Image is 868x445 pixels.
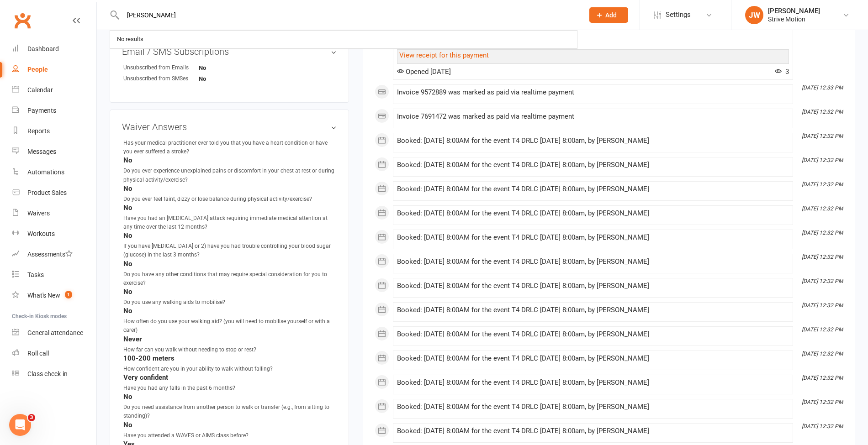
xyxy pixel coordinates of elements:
span: 3 [775,68,789,76]
i: [DATE] 12:32 PM [802,133,843,139]
i: [DATE] 12:33 PM [802,84,843,91]
button: Add [589,7,628,23]
div: Tasks [27,271,44,278]
div: Booked: [DATE] 8:00AM for the event T4 DRLC [DATE] 8:00am, by [PERSON_NAME] [397,185,789,193]
div: [PERSON_NAME] [768,7,820,15]
strong: Very confident [123,373,337,382]
a: General attendance kiosk mode [12,323,96,343]
div: Product Sales [27,189,67,196]
a: Payments [12,100,96,121]
a: Messages [12,141,96,162]
div: Do you ever feel faint, dizzy or lose balance during physical activity/exercise? [123,195,312,204]
div: Waivers [27,209,50,217]
div: Booked: [DATE] 8:00AM for the event T4 DRLC [DATE] 8:00am, by [PERSON_NAME] [397,379,789,387]
iframe: Intercom live chat [9,414,31,436]
i: [DATE] 12:32 PM [802,157,843,163]
strong: No [123,307,337,315]
div: Do you have any other conditions that may require special consideration for you to exercise? [123,270,337,288]
div: Booked: [DATE] 8:00AM for the event T4 DRLC [DATE] 8:00am, by [PERSON_NAME] [397,330,789,338]
div: Booked: [DATE] 8:00AM for the event T4 DRLC [DATE] 8:00am, by [PERSON_NAME] [397,355,789,362]
div: Class check-in [27,370,68,377]
div: Do you use any walking aids to mobilise? [123,298,225,307]
strong: Never [123,335,337,343]
i: [DATE] 12:32 PM [802,399,843,405]
div: Booked: [DATE] 8:00AM for the event T4 DRLC [DATE] 8:00am, by [PERSON_NAME] [397,427,789,435]
a: Dashboard [12,39,96,59]
div: Assessments [27,251,73,258]
div: Invoice 9572889 was marked as paid via realtime payment [397,89,789,96]
h3: Email / SMS Subscriptions [122,47,337,57]
div: Booked: [DATE] 8:00AM for the event T4 DRLC [DATE] 8:00am, by [PERSON_NAME] [397,137,789,145]
i: [DATE] 12:32 PM [802,302,843,309]
a: Assessments [12,244,96,265]
div: Booked: [DATE] 8:00AM for the event T4 DRLC [DATE] 8:00am, by [PERSON_NAME] [397,161,789,169]
div: Reports [27,127,50,135]
a: Automations [12,162,96,183]
a: Reports [12,121,96,141]
div: How often do you use your walking aid? (you will need to mobilise yourself or with a carer) [123,317,337,335]
div: What's New [27,292,60,299]
strong: No [123,184,337,193]
a: What's New1 [12,285,96,306]
span: 3 [28,414,35,421]
strong: No [199,75,251,82]
div: JW [745,6,763,24]
i: [DATE] 12:32 PM [802,351,843,357]
span: Settings [666,5,691,25]
div: Do you ever experience unexplained pains or discomfort in your chest at rest or during physical a... [123,167,337,184]
a: People [12,59,96,80]
a: Product Sales [12,183,96,203]
strong: 100-200 meters [123,354,337,362]
a: Roll call [12,343,96,364]
i: [DATE] 12:32 PM [802,181,843,188]
div: People [27,66,48,73]
div: Unsubscribed from Emails [123,63,199,72]
strong: No [123,393,337,401]
div: Booked: [DATE] 8:00AM for the event T4 DRLC [DATE] 8:00am, by [PERSON_NAME] [397,282,789,290]
strong: No [123,288,337,296]
div: Calendar [27,86,53,94]
strong: No [123,421,337,429]
i: [DATE] 12:32 PM [802,375,843,381]
div: Automations [27,168,64,176]
i: [DATE] 12:32 PM [802,423,843,429]
div: If you have [MEDICAL_DATA] or 2) have you had trouble controlling your blood sugar (glucose) in t... [123,242,337,259]
i: [DATE] 12:32 PM [802,205,843,212]
a: Waivers [12,203,96,224]
i: [DATE] 12:32 PM [802,254,843,260]
a: Clubworx [11,9,34,32]
div: No results [114,33,146,46]
div: Messages [27,148,56,155]
i: [DATE] 12:32 PM [802,109,843,115]
i: [DATE] 12:32 PM [802,278,843,284]
div: Have you had any falls in the past 6 months? [123,384,235,393]
div: Booked: [DATE] 8:00AM for the event T4 DRLC [DATE] 8:00am, by [PERSON_NAME] [397,403,789,411]
div: Booked: [DATE] 8:00AM for the event T4 DRLC [DATE] 8:00am, by [PERSON_NAME] [397,209,789,217]
div: Booked: [DATE] 8:00AM for the event T4 DRLC [DATE] 8:00am, by [PERSON_NAME] [397,234,789,241]
a: Workouts [12,224,96,244]
div: Have you had an [MEDICAL_DATA] attack requiring immediate medical attention at any time over the ... [123,214,337,231]
span: Opened [DATE] [397,68,451,76]
div: Unsubscribed from SMSes [123,74,199,83]
a: Calendar [12,80,96,100]
a: Class kiosk mode [12,364,96,384]
strong: No [123,204,337,212]
i: [DATE] 12:32 PM [802,230,843,236]
i: [DATE] 12:32 PM [802,326,843,333]
div: How far can you walk without needing to stop or rest? [123,346,256,354]
strong: No [123,231,337,240]
div: Have you attended a WAVES or AIMS class before? [123,431,249,440]
a: View receipt for this payment [399,51,489,59]
div: Dashboard [27,45,59,52]
div: Booked: [DATE] 8:00AM for the event T4 DRLC [DATE] 8:00am, by [PERSON_NAME] [397,258,789,266]
div: Payments [27,107,56,114]
strong: No [123,260,337,268]
div: Has your medical practitioner ever told you that you have a heart condition or have you ever suff... [123,139,337,156]
span: Add [605,11,617,19]
strong: No [199,64,251,71]
div: Invoice 7691472 was marked as paid via realtime payment [397,113,789,120]
div: Booked: [DATE] 8:00AM for the event T4 DRLC [DATE] 8:00am, by [PERSON_NAME] [397,306,789,314]
h3: Waiver Answers [122,122,337,132]
div: How confident are you in your ability to walk without falling? [123,365,273,373]
div: Workouts [27,230,55,237]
